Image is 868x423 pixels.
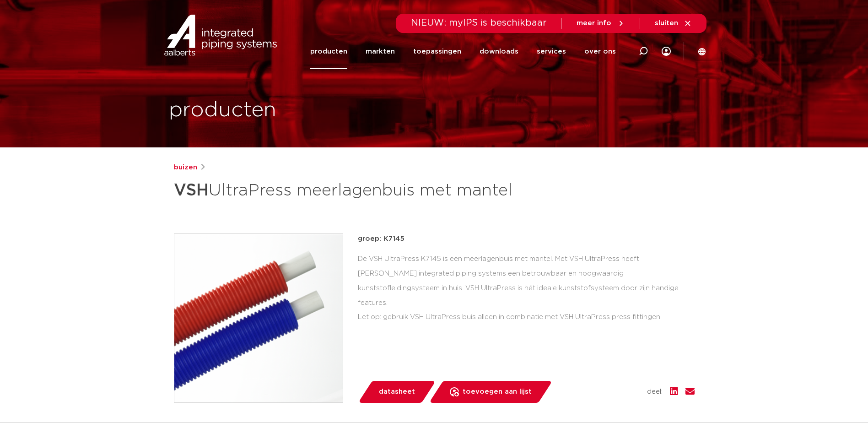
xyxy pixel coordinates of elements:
[655,20,678,27] span: sluiten
[310,34,347,69] a: producten
[411,18,547,27] span: NIEUW: myIPS is beschikbaar
[577,19,625,27] a: meer info
[358,381,436,403] a: datasheet
[655,19,692,27] a: sluiten
[584,34,616,69] a: over ons
[169,96,276,125] h1: producten
[358,233,695,244] p: groep: K7145
[480,34,518,69] a: downloads
[537,34,566,69] a: services
[413,34,461,69] a: toepassingen
[174,177,518,204] h1: UltraPress meerlagenbuis met mantel
[647,386,663,397] span: deel:
[174,162,197,173] a: buizen
[379,385,415,399] span: datasheet
[174,234,343,402] img: Product Image for VSH UltraPress meerlagenbuis met mantel
[366,34,395,69] a: markten
[577,20,611,27] span: meer info
[174,182,209,199] strong: VSH
[358,252,695,325] div: De VSH UltraPress K7145 is een meerlagenbuis met mantel. Met VSH UltraPress heeft [PERSON_NAME] i...
[310,34,616,69] nav: Menu
[463,385,532,399] span: toevoegen aan lijst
